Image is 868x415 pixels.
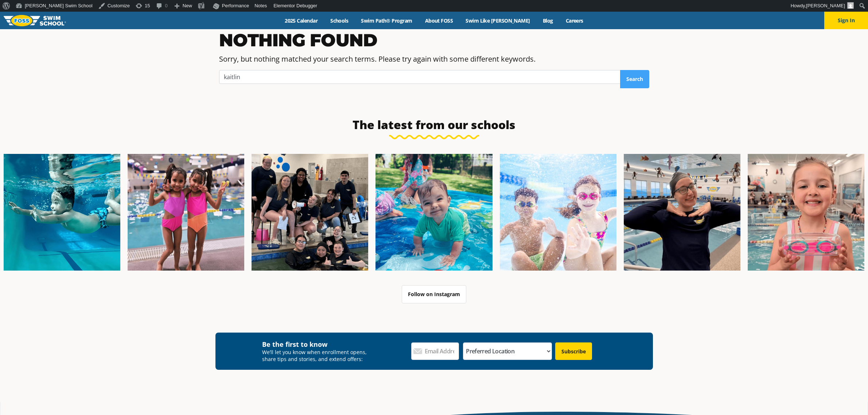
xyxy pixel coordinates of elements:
input: Email Address [411,342,459,360]
a: Schools [324,17,355,24]
img: Fa25-Website-Images-8-600x600.jpg [128,154,244,271]
img: Fa25-Website-Images-14-600x600.jpg [748,154,864,271]
a: 2025 Calendar [279,17,324,24]
a: Follow on Instagram [402,285,466,303]
a: Swim Path® Program [355,17,419,24]
h1: Nothing Found [219,29,649,51]
img: Fa25-Website-Images-2-600x600.png [252,154,368,271]
img: Fa25-Website-Images-600x600.png [375,154,492,271]
a: About FOSS [419,17,459,24]
p: We’ll let you know when enrollment opens, share tips and stories, and extend offers: [262,349,372,362]
input: Search [620,70,649,88]
img: Fa25-Website-Images-9-600x600.jpg [624,154,740,271]
input: Subscribe [555,342,592,360]
img: Fa25-Website-Images-1-600x600.png [4,154,120,271]
img: FCC_FOSS_GeneralShoot_May_FallCampaign_lowres-9556-600x600.jpg [500,154,616,271]
img: FOSS Swim School Logo [4,15,66,26]
a: Careers [559,17,589,24]
a: Swim Like [PERSON_NAME] [459,17,537,24]
h4: Be the first to know [262,340,372,349]
input: Search … [219,70,620,84]
a: Blog [536,17,559,24]
p: Sorry, but nothing matched your search terms. Please try again with some different keywords. [219,54,649,64]
button: Sign In [824,12,868,29]
span: [PERSON_NAME] [806,3,845,8]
